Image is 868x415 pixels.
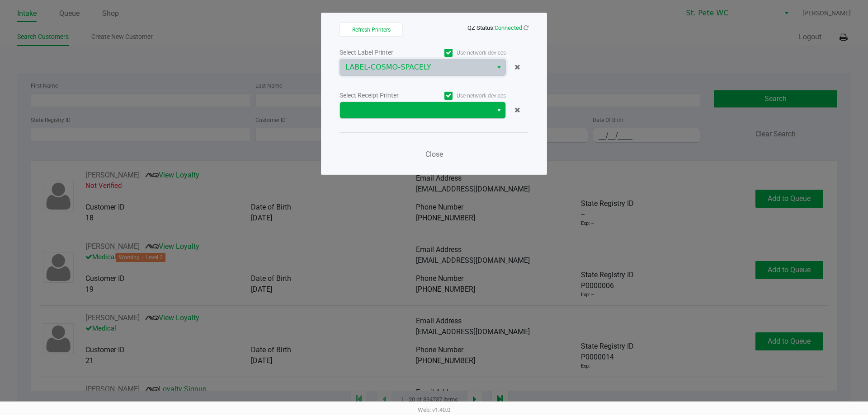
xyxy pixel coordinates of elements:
[340,91,423,100] div: Select Receipt Printer
[425,150,443,159] span: Close
[467,24,528,31] span: QZ Status:
[340,48,423,57] div: Select Label Printer
[492,59,505,75] button: Select
[495,24,522,31] span: Connected
[352,27,391,33] span: Refresh Printers
[345,62,487,73] span: LABEL-COSMO-SPACELY
[418,406,450,413] span: Web: v1.40.0
[492,102,505,118] button: Select
[420,145,448,163] button: Close
[423,49,506,57] label: Use network devices
[423,92,506,100] label: Use network devices
[340,22,403,37] button: Refresh Printers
